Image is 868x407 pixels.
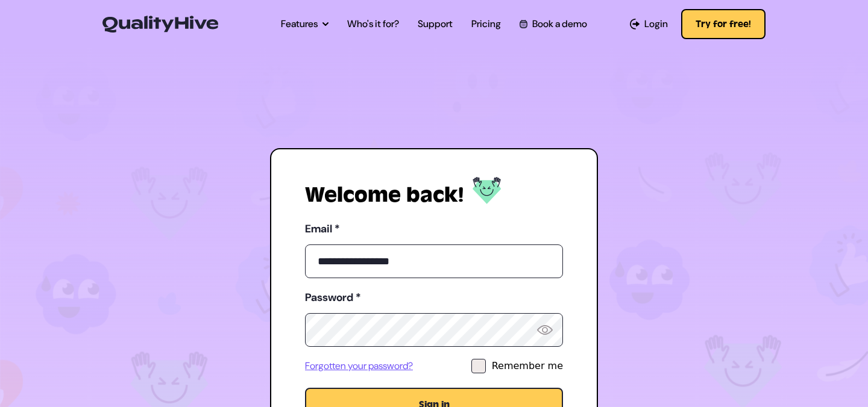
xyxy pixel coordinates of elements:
a: Book a demo [520,17,587,31]
h1: Welcome back! [305,183,464,207]
a: Features [281,17,329,31]
a: Forgotten your password? [305,359,413,373]
div: Remember me [492,359,563,373]
img: Book a QualityHive Demo [520,20,527,28]
span: Login [644,17,668,31]
label: Email * [305,219,563,238]
img: Log in to QualityHive [473,177,502,204]
a: Support [418,17,453,31]
a: Who's it for? [347,17,399,31]
a: Pricing [471,17,501,31]
label: Password * [305,288,563,307]
button: Try for free! [681,9,766,39]
img: QualityHive - Bug Tracking Tool [102,16,218,33]
img: Reveal Password [537,325,553,335]
a: Login [630,17,668,31]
